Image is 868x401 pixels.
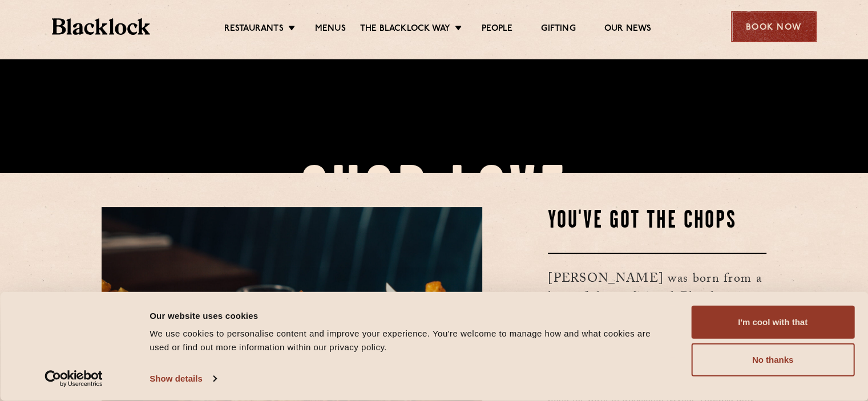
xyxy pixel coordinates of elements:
[224,23,284,36] a: Restaurants
[482,23,512,36] a: People
[315,23,346,36] a: Menus
[150,309,665,322] div: Our website uses cookies
[548,253,766,323] h3: [PERSON_NAME] was born from a love of the traditional Chophouse.
[691,343,854,376] button: No thanks
[731,11,817,42] div: Book Now
[548,207,766,236] h2: You've Got The Chops
[691,306,854,339] button: I'm cool with that
[604,23,652,36] a: Our News
[360,23,450,36] a: The Blacklock Way
[52,18,151,35] img: BL_Textured_Logo-footer-cropped.svg
[24,370,124,387] a: Usercentrics Cookiebot - opens in a new window
[541,23,575,36] a: Gifting
[150,327,665,354] div: We use cookies to personalise content and improve your experience. You're welcome to manage how a...
[150,370,216,387] a: Show details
